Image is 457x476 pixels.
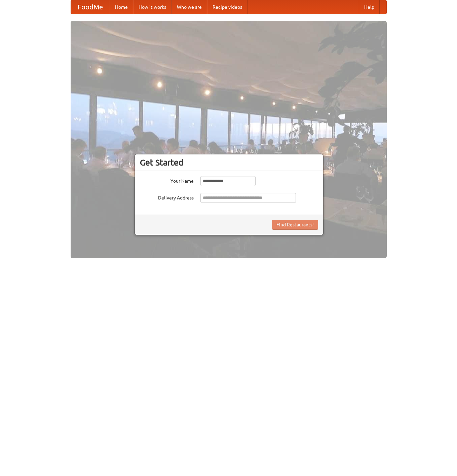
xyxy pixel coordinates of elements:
[140,157,318,168] h3: Get Started
[140,193,194,201] label: Delivery Address
[272,220,318,230] button: Find Restaurants!
[110,0,133,14] a: Home
[71,0,110,14] a: FoodMe
[172,0,207,14] a: Who we are
[133,0,172,14] a: How it works
[140,176,194,184] label: Your Name
[359,0,380,14] a: Help
[207,0,247,14] a: Recipe videos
